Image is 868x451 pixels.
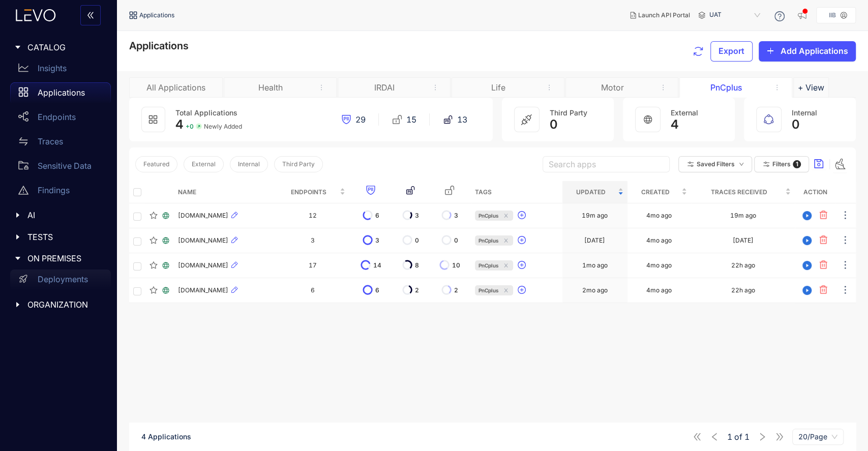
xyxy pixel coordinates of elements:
[204,123,242,130] span: Newly Added
[517,257,530,274] button: plus-circle
[10,156,111,180] a: Sensitive Data
[27,300,103,309] span: ORGANIZATION
[766,47,774,56] span: plus
[10,82,111,107] a: Applications
[38,88,85,97] p: Applications
[478,260,499,270] span: PnCplus
[129,40,189,52] span: Applications
[27,43,103,52] span: CATALOG
[454,287,458,294] span: 2
[502,263,510,268] span: close
[375,287,379,294] span: 6
[6,294,111,315] div: ORGANIZATION
[840,232,851,249] button: ellipsis
[478,235,499,246] span: PnCplus
[744,432,750,441] span: 1
[541,83,558,92] button: remove
[768,83,786,92] button: remove
[646,237,672,244] div: 4mo ago
[427,83,444,92] button: remove
[457,115,467,124] span: 13
[232,83,309,92] div: Health
[727,432,750,441] span: of
[178,237,228,244] span: [DOMAIN_NAME]
[792,117,800,132] span: 0
[660,84,667,91] span: more
[798,429,837,444] span: 20/Page
[18,185,28,195] span: warning
[276,278,349,303] td: 6
[27,232,103,242] span: TESTS
[773,84,781,91] span: more
[454,212,458,219] span: 3
[781,46,848,55] span: Add Applications
[799,261,815,270] span: play-circle
[754,156,809,172] button: Filters 1
[38,161,92,170] p: Sensitive Data
[280,187,338,198] span: Endpoints
[135,156,177,172] button: Featured
[186,123,194,130] span: + 0
[80,5,101,25] button: double-left
[840,210,850,222] span: ellipsis
[175,117,184,132] span: 4
[732,237,753,244] div: [DATE]
[792,108,817,117] span: Internal
[178,287,228,294] span: [DOMAIN_NAME]
[14,212,21,219] span: caret-right
[238,161,260,168] span: Internal
[346,83,423,92] div: IRDAI
[550,108,587,117] span: Third Party
[478,211,499,221] span: PnCplus
[840,235,850,247] span: ellipsis
[622,7,698,23] button: Launch API Portal
[276,203,349,228] td: 12
[178,262,228,269] span: [DOMAIN_NAME]
[840,257,851,274] button: ellipsis
[14,233,21,240] span: caret-right
[432,84,439,91] span: more
[276,181,349,203] th: Endpoints
[517,207,530,224] button: plus-circle
[276,253,349,278] td: 17
[373,262,381,269] span: 14
[814,159,824,170] span: save
[632,187,679,198] span: Created
[574,83,650,92] div: Motor
[149,212,158,220] span: star
[143,161,169,168] span: Featured
[840,282,851,298] button: ellipsis
[10,180,111,204] a: Findings
[138,83,214,92] div: All Applications
[192,161,216,168] span: External
[174,181,276,203] th: Name
[452,262,460,269] span: 10
[10,131,111,156] a: Traces
[460,83,536,92] div: Life
[727,432,732,441] span: 1
[739,162,744,167] span: down
[697,161,735,168] span: Saved Filters
[14,301,21,308] span: caret-right
[566,187,616,198] span: Updated
[6,248,111,269] div: ON PREMISES
[793,77,829,98] button: Add tab
[502,213,510,218] span: close
[274,156,323,172] button: Third Party
[759,41,856,62] button: plusAdd Applications
[795,181,835,203] th: Action
[184,156,224,172] button: External
[646,212,672,219] div: 4mo ago
[282,161,315,168] span: Third Party
[38,186,70,195] p: Findings
[518,211,526,220] span: plus-circle
[582,287,608,294] div: 2mo ago
[38,137,63,146] p: Traces
[415,287,419,294] span: 2
[149,261,158,269] span: star
[678,156,752,172] button: Saved Filtersdown
[276,228,349,253] td: 3
[518,236,526,245] span: plus-circle
[14,44,21,51] span: caret-right
[550,117,558,132] span: 0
